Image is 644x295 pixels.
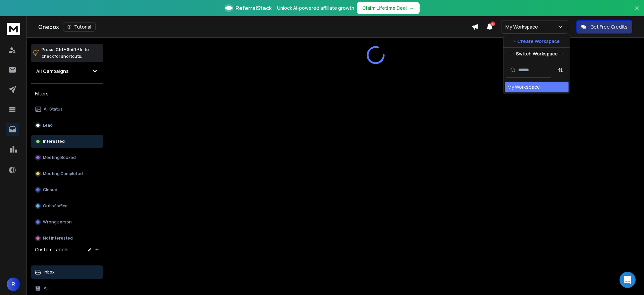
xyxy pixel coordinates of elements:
span: → [410,5,414,11]
p: Closed [43,187,57,193]
button: Inbox [31,265,103,279]
button: Out of office [31,199,103,213]
p: Not Interested [43,236,73,241]
div: My Workspace [507,84,540,90]
button: Wrong person [31,215,103,229]
h3: Filters [31,89,103,98]
button: All [31,282,103,295]
button: Meeting Completed [31,167,103,180]
button: R [7,278,20,291]
button: Meeting Booked [31,151,103,164]
p: Lead [43,123,53,128]
div: Open Intercom Messenger [620,272,636,288]
button: All Campaigns [31,65,103,78]
p: Meeting Completed [43,171,83,176]
p: All Status [44,107,63,112]
p: Get Free Credits [590,24,628,30]
h1: All Campaigns [36,68,69,75]
button: Tutorial [63,22,96,32]
button: Lead [31,119,103,132]
button: Close banner [633,4,641,20]
button: Sort by Sort A-Z [554,64,567,77]
p: Unlock AI-powered affiliate growth [277,5,354,11]
p: My Workspace [505,24,541,30]
p: All [44,286,49,291]
button: Interested [31,135,103,148]
button: Get Free Credits [576,20,632,34]
button: + Create Workspace [503,35,570,47]
p: + Create Workspace [514,38,560,45]
p: --- Switch Workspace --- [510,50,563,57]
button: Closed [31,183,103,197]
button: Not Interested [31,231,103,245]
div: Onebox [38,22,472,32]
p: Interested [43,139,65,144]
p: Inbox [44,269,55,275]
p: Press to check for shortcuts. [42,46,89,60]
h3: Custom Labels [35,246,68,253]
span: Ctrl + Shift + k [55,46,83,53]
span: ReferralStack [235,4,272,12]
span: 6 [490,22,495,26]
p: Out of office [43,203,68,209]
p: Wrong person [43,219,72,225]
button: Claim Lifetime Deal→ [357,2,420,14]
p: Meeting Booked [43,155,76,160]
button: All Status [31,102,103,116]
